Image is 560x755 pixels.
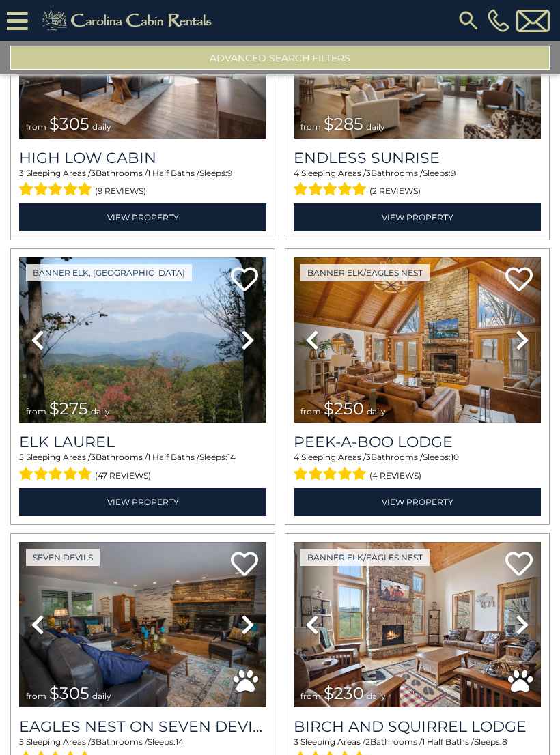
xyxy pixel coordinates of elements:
[95,467,151,485] span: (47 reviews)
[451,168,456,178] span: 9
[49,683,89,703] span: $305
[367,406,386,416] span: daily
[19,452,24,462] span: 5
[505,550,533,580] a: Add to favorites
[91,168,96,178] span: 3
[294,149,541,167] a: Endless Sunrise
[26,264,192,281] a: Banner Elk, [GEOGRAPHIC_DATA]
[231,266,258,295] a: Add to favorites
[148,168,199,178] span: 1 Half Baths /
[366,168,371,178] span: 3
[10,46,550,70] button: Advanced Search Filters
[451,452,459,462] span: 10
[19,203,266,231] a: View Property
[294,542,541,708] img: thumbnail_164375138.jpeg
[95,182,146,200] span: (9 reviews)
[19,717,266,736] a: Eagles Nest on Seven Devils
[300,122,321,132] span: from
[26,691,46,701] span: from
[227,168,232,178] span: 9
[91,737,96,747] span: 3
[49,114,89,134] span: $305
[49,399,88,418] span: $275
[300,549,430,566] a: Banner Elk/Eagles Nest
[227,452,236,462] span: 14
[294,451,541,484] div: Sleeping Areas / Bathrooms / Sleeps:
[294,168,299,178] span: 4
[19,149,266,167] a: High Low Cabin
[294,257,541,423] img: thumbnail_163404709.jpeg
[19,488,266,516] a: View Property
[19,542,266,708] img: thumbnail_163272540.jpeg
[26,549,100,566] a: Seven Devils
[92,122,111,132] span: daily
[366,122,385,132] span: daily
[505,266,533,295] a: Add to favorites
[502,737,507,747] span: 8
[231,550,258,580] a: Add to favorites
[294,488,541,516] a: View Property
[26,122,46,132] span: from
[19,168,24,178] span: 3
[300,264,430,281] a: Banner Elk/Eagles Nest
[324,399,364,418] span: $250
[484,9,513,32] a: [PHONE_NUMBER]
[148,452,199,462] span: 1 Half Baths /
[19,257,266,423] img: thumbnail_163265096.jpeg
[369,182,421,200] span: (2 reviews)
[35,7,223,34] img: Khaki-logo.png
[19,737,24,747] span: 5
[294,717,541,736] a: Birch and Squirrel Lodge
[19,451,266,484] div: Sleeping Areas / Bathrooms / Sleeps:
[26,406,46,416] span: from
[300,691,321,701] span: from
[422,737,474,747] span: 1 Half Baths /
[91,406,110,416] span: daily
[324,114,363,134] span: $285
[294,452,299,462] span: 4
[366,452,371,462] span: 3
[300,406,321,416] span: from
[456,8,481,33] img: search-regular.svg
[369,467,421,485] span: (4 reviews)
[19,167,266,200] div: Sleeping Areas / Bathrooms / Sleeps:
[176,737,184,747] span: 14
[294,203,541,231] a: View Property
[294,737,298,747] span: 3
[92,691,111,701] span: daily
[324,683,364,703] span: $230
[91,452,96,462] span: 3
[294,433,541,451] a: Peek-a-Boo Lodge
[294,167,541,200] div: Sleeping Areas / Bathrooms / Sleeps:
[19,433,266,451] a: Elk Laurel
[365,737,370,747] span: 2
[367,691,386,701] span: daily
